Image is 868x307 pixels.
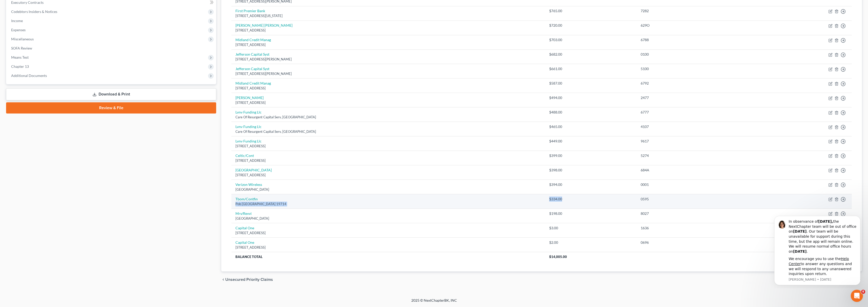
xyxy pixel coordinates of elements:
span: Means Test [11,55,29,59]
a: Tbom/Contfin [235,197,258,201]
span: Chapter 13 [11,64,29,69]
span: SOFA Review [11,46,32,50]
div: $494.00 [549,95,633,100]
div: $399.00 [549,153,633,158]
div: $661.00 [549,66,633,71]
div: $2.00 [549,240,633,245]
div: 0100 [641,52,751,57]
div: 2025 © NextChapterBK, INC [290,298,579,307]
div: 6777 [641,110,751,115]
span: Miscellaneous [11,37,34,41]
div: 0001 [641,182,751,187]
a: Midland Credit Manag [235,81,271,85]
div: 4107 [641,124,751,129]
div: Care Of Resurgent Capital Serv, [GEOGRAPHIC_DATA] [235,115,541,120]
div: [STREET_ADDRESS] [235,42,541,47]
div: [GEOGRAPHIC_DATA] [235,216,541,221]
span: Additional Documents [11,73,47,78]
div: $398.00 [549,168,633,173]
span: Income [11,19,23,23]
div: [STREET_ADDRESS][PERSON_NAME] [235,71,541,76]
a: Download & Print [6,88,216,100]
div: $394.00 [549,182,633,187]
i: chevron_left [221,278,225,282]
button: chevron_left Unsecured Priority Claims [221,278,273,282]
a: [PERSON_NAME] [235,95,264,100]
div: 6792 [641,81,751,86]
div: $3.00 [549,225,633,231]
div: [STREET_ADDRESS][US_STATE] [235,13,541,18]
div: [STREET_ADDRESS] [235,173,541,177]
iframe: Intercom live chat [851,290,863,302]
div: $488.00 [549,110,633,115]
div: $682.00 [549,52,633,57]
div: $587.00 [549,81,633,86]
a: SOFA Review [7,44,216,53]
div: Care Of Resurgent Capital Serv, [GEOGRAPHIC_DATA] [235,129,541,134]
span: Expenses [11,28,26,32]
div: [STREET_ADDRESS] [235,158,541,163]
span: 8 [861,290,865,294]
span: Unsecured Priority Claims [225,278,273,282]
div: [STREET_ADDRESS][PERSON_NAME] [235,57,541,62]
div: $334.00 [549,197,633,202]
div: $449.00 [549,139,633,144]
span: Executory Contracts [11,0,44,5]
div: 0595 [641,197,751,202]
iframe: Intercom notifications message [767,211,868,288]
div: 8027 [641,211,751,216]
a: Lvnv Funding Llc [235,110,262,114]
span: $14,005.00 [549,255,567,259]
a: Capital One [235,240,254,245]
a: Verizon Wireless [235,182,262,187]
a: Review & File [6,102,216,114]
div: [STREET_ADDRESS] [235,28,541,33]
div: 5274 [641,153,751,158]
a: [GEOGRAPHIC_DATA] [235,168,272,172]
div: 2477 [641,95,751,100]
a: Lvnv Funding Llc [235,124,262,129]
div: 6788 [641,37,751,42]
div: [STREET_ADDRESS] [235,231,541,235]
span: Codebtors Insiders & Notices [11,9,57,14]
div: [STREET_ADDRESS] [235,245,541,250]
div: $720.00 [549,23,633,28]
a: First Premier Bank [235,9,265,13]
a: Capital One [235,226,254,230]
div: 7282 [641,8,751,13]
a: Lvnv Funding Llc [235,139,262,143]
div: [STREET_ADDRESS] [235,144,541,149]
div: $765.00 [549,8,633,13]
div: [GEOGRAPHIC_DATA] [235,187,541,192]
div: 629O [641,23,751,28]
div: $198.00 [549,211,633,216]
div: Pob [GEOGRAPHIC_DATA] 19714 [235,202,541,206]
a: [PERSON_NAME] [PERSON_NAME] [235,23,292,27]
a: Jefferson Capital Syst [235,52,269,56]
a: Celtic/Cont [235,153,254,158]
div: [STREET_ADDRESS] [235,100,541,105]
th: Balance Total [231,252,545,261]
div: [STREET_ADDRESS] [235,86,541,91]
a: Mrv/Revvi [235,211,252,216]
div: 0696 [641,240,751,245]
a: Jefferson Capital Syst [235,67,269,71]
div: 9617 [641,139,751,144]
div: $703.00 [549,37,633,42]
div: $465.00 [549,124,633,129]
div: 1636 [641,225,751,231]
div: 5100 [641,66,751,71]
a: Midland Credit Manag [235,38,271,42]
div: 684A [641,168,751,173]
